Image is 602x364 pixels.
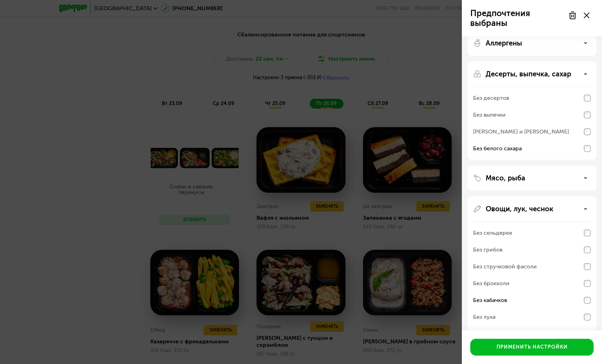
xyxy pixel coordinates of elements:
div: Без выпечки [473,111,506,119]
button: Применить настройки [470,339,594,356]
div: Без стручковой фасоли [473,262,537,271]
div: Без кабачков [473,296,507,304]
p: Мясо, рыба [486,174,525,182]
p: Предпочтения выбраны [470,8,564,28]
p: Овощи, лук, чеснок [486,205,553,213]
div: Применить настройки [497,344,568,351]
div: Без лука [473,313,495,321]
div: Без чеснока [473,330,505,338]
div: Без грибов [473,246,502,254]
div: Без сельдерея [473,229,512,237]
p: Десерты, выпечка, сахар [486,70,571,78]
div: Без белого сахара [473,144,522,153]
div: [PERSON_NAME] и [PERSON_NAME] [473,128,569,136]
div: Без десертов [473,94,509,102]
div: Без брокколи [473,279,509,288]
p: Аллергены [486,39,522,47]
